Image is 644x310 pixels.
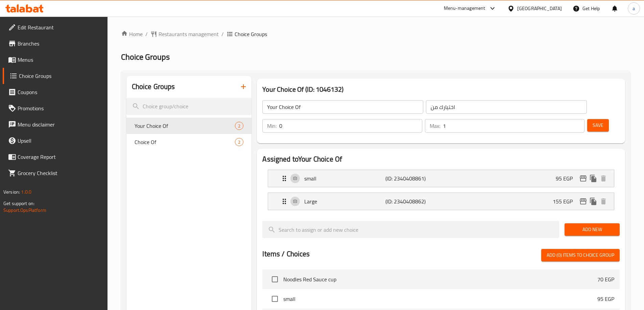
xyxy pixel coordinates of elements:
[121,30,143,38] a: Home
[18,88,102,96] span: Coupons
[262,190,620,213] li: Expand
[145,30,148,38] li: /
[235,123,243,129] span: 2
[553,197,578,205] p: 155 EGP
[3,100,108,116] a: Promotions
[598,173,609,184] button: delete
[304,174,385,182] p: small
[3,188,20,196] span: Version:
[150,30,219,38] a: Restaurants management
[235,139,243,145] span: 2
[221,30,224,38] li: /
[21,188,31,196] span: 1.0.0
[18,56,102,64] span: Menus
[541,249,620,261] button: Add (0) items to choice group
[268,193,614,210] div: Expand
[598,196,609,206] button: delete
[18,39,102,48] span: Branches
[3,116,108,133] a: Menu disclaimer
[430,122,440,130] p: Max:
[159,30,219,38] span: Restaurants management
[3,165,108,181] a: Grocery Checklist
[597,295,614,303] p: 95 EGP
[517,5,562,12] div: [GEOGRAPHIC_DATA]
[444,4,485,12] div: Menu-management
[547,251,614,259] span: Add (0) items to choice group
[18,104,102,112] span: Promotions
[18,120,102,129] span: Menu disclaimer
[18,153,102,161] span: Coverage Report
[262,167,620,190] li: Expand
[588,173,598,184] button: duplicate
[121,49,170,64] span: Choice Groups
[3,19,108,35] a: Edit Restaurant
[121,30,630,38] nav: breadcrumb
[18,169,102,177] span: Grocery Checklist
[588,196,598,206] button: duplicate
[235,122,243,130] div: Choices
[565,223,620,236] button: Add New
[262,154,620,164] h2: Assigned to Your Choice Of
[578,173,588,184] button: edit
[135,122,235,130] span: Your Choice Of
[3,68,108,84] a: Choice Groups
[385,197,439,205] p: (ID: 2340408862)
[126,118,252,134] div: Your Choice Of2
[3,35,108,52] a: Branches
[262,221,559,238] input: search
[593,121,603,130] span: Save
[268,272,282,286] span: Select choice
[3,84,108,100] a: Coupons
[578,196,588,206] button: edit
[267,122,277,130] p: Min:
[570,225,614,234] span: Add New
[126,98,252,115] input: search
[126,134,252,150] div: Choice Of2
[385,174,439,182] p: (ID: 2340408861)
[3,149,108,165] a: Coverage Report
[597,275,614,283] p: 70 EGP
[304,197,385,205] p: Large
[262,84,620,95] h3: Your Choice Of (ID: 1046132)
[18,137,102,145] span: Upsell
[283,275,597,283] span: Noodles Red Sauce cup
[556,174,578,182] p: 95 EGP
[268,170,614,187] div: Expand
[19,72,102,80] span: Choice Groups
[587,119,609,132] button: Save
[3,52,108,68] a: Menus
[235,138,243,146] div: Choices
[235,30,267,38] span: Choice Groups
[262,249,310,259] h2: Items / Choices
[3,206,46,215] a: Support.OpsPlatform
[132,82,175,92] h2: Choice Groups
[633,5,635,12] span: a
[283,295,597,303] span: small
[3,133,108,149] a: Upsell
[268,292,282,306] span: Select choice
[135,138,235,146] span: Choice Of
[3,199,34,208] span: Get support on:
[18,23,102,31] span: Edit Restaurant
